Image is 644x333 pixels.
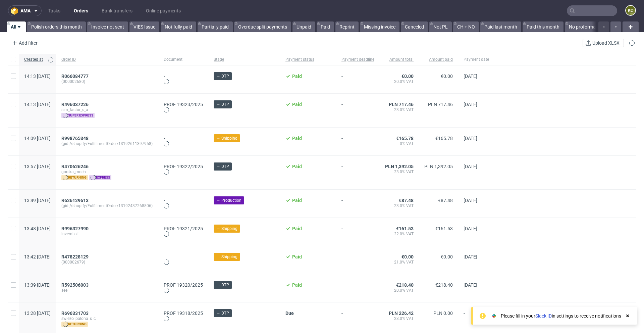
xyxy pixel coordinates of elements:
span: [DATE] [464,198,477,203]
span: €0.00 [441,74,453,79]
span: €165.78 [435,136,453,141]
a: Paid last month [480,21,521,32]
a: CH + NO [453,21,479,32]
span: (gid://shopify/FulfillmentOrder/13192437268806) [61,203,153,208]
a: VIES Issue [129,21,159,32]
span: Paid [292,282,302,288]
span: [DATE] [464,226,477,231]
a: Online payments [142,5,185,16]
span: see [61,288,153,293]
span: 13:48 [DATE] [24,226,51,231]
span: €0.00 [401,74,414,79]
div: - [164,254,203,266]
span: (000002679) [61,259,153,265]
span: R496037226 [61,102,89,107]
span: - [341,164,374,181]
a: R696331703 [61,311,90,316]
button: Upload XLSX [583,39,624,47]
span: Payment date [464,57,489,62]
span: R478228129 [61,254,89,259]
span: - [341,74,374,85]
span: 23.0% VAT [385,203,414,208]
span: €218.40 [435,282,453,288]
span: - [341,198,374,209]
a: R996327990 [61,226,90,231]
a: Not PL [429,21,452,32]
span: PLN 1,392.05 [385,164,414,169]
span: returning [61,175,88,180]
figcaption: KC [626,6,635,15]
img: Slack [491,313,497,319]
span: invernizzi [61,231,153,237]
span: Paid [292,74,302,79]
a: PROF 19320/2025 [164,282,203,288]
span: Paid [292,198,302,203]
span: → Production [216,197,241,203]
div: Add filter [9,38,39,48]
span: → DTP [216,73,229,79]
span: PLN 1,392.05 [424,164,453,169]
span: [DATE] [464,282,477,288]
div: - [164,136,203,147]
span: Document [164,57,203,62]
div: Please fill in your in settings to receive notifications [501,313,621,319]
span: - [341,282,374,294]
div: - [164,74,203,85]
a: R496037226 [61,102,90,107]
a: PROF 19321/2025 [164,226,203,231]
a: Unpaid [292,21,315,32]
span: Paid [292,164,302,169]
a: R626129613 [61,198,90,203]
span: - [464,311,489,328]
span: Paid [292,102,302,107]
span: PLN 0.00 [433,311,453,316]
a: Overdue split payments [234,21,291,32]
span: returning [61,322,88,327]
a: PROF 19323/2025 [164,102,203,107]
a: Polish orders this month [27,21,86,32]
span: - [341,102,374,119]
span: [DATE] [464,74,477,79]
span: 14:13 [DATE] [24,74,51,79]
span: (gid://shopify/FulfillmentOrder/13192611397958) [61,141,153,146]
span: 13:28 [DATE] [24,311,51,316]
span: 13:49 [DATE] [24,198,51,203]
span: → DTP [216,310,229,316]
span: Paid [292,226,302,231]
span: 13:39 [DATE] [24,282,51,288]
a: Not fully paid [161,21,196,32]
span: express [89,175,111,180]
span: PLN 226.42 [389,311,414,316]
a: R592506003 [61,282,90,288]
a: Bank transfers [98,5,137,16]
span: €165.78 [396,136,414,141]
span: PLN 717.46 [389,102,414,107]
span: R470626246 [61,164,89,169]
span: R066084777 [61,74,89,79]
span: Paid [292,136,302,141]
span: Upload XLSX [591,41,621,45]
span: gorska_moch [61,169,153,175]
span: R996327990 [61,226,89,231]
span: [DATE] [464,136,477,141]
span: [DATE] [464,164,477,169]
span: Amount paid [424,57,453,62]
span: Payment status [285,57,331,62]
span: €218.40 [396,282,414,288]
span: 13:42 [DATE] [24,254,51,259]
button: ama [8,5,42,16]
a: Invoice not sent [87,21,128,32]
span: Paid [292,254,302,259]
span: - [341,136,374,147]
span: → Shipping [216,226,237,232]
a: Paid this month [523,21,563,32]
span: R696331703 [61,311,89,316]
span: €0.00 [441,254,453,259]
span: → Shipping [216,135,237,141]
a: Tasks [44,5,64,16]
span: PLN 717.46 [428,102,453,107]
span: R592506003 [61,282,89,288]
span: 14:09 [DATE] [24,136,51,141]
span: ama [20,8,31,13]
span: super express [61,113,95,118]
